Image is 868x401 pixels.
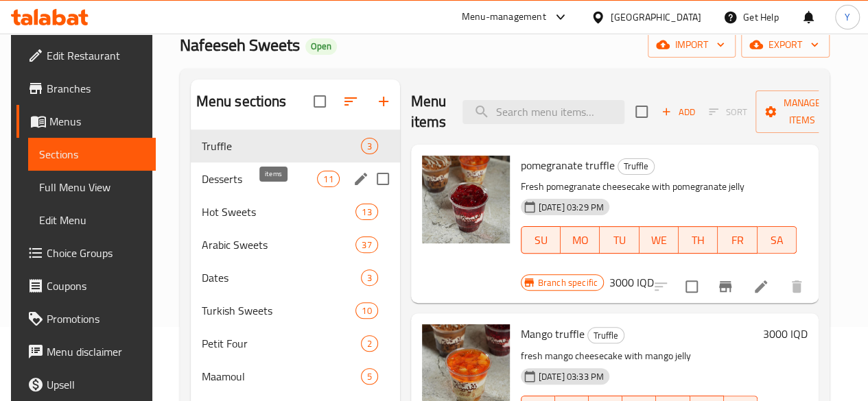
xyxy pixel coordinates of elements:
[684,230,712,250] span: TH
[16,368,156,401] a: Upsell
[191,162,400,195] div: Desserts11edit
[587,327,624,343] div: Truffle
[588,328,624,343] span: Truffle
[16,236,156,269] a: Choice Groups
[361,138,378,154] div: items
[755,90,847,133] button: Manage items
[202,335,361,352] span: Petit Four
[462,100,624,124] input: search
[422,156,510,243] img: pomegranate truffle
[47,47,145,64] span: Edit Restaurant
[605,230,633,250] span: TU
[180,29,300,60] span: Nafeeseh Sweets
[202,171,318,187] span: Desserts
[411,91,447,132] h2: Menu items
[191,228,400,261] div: Arabic Sweets37
[39,179,145,195] span: Full Menu View
[28,204,156,236] a: Edit Menu
[611,10,701,25] div: [GEOGRAPHIC_DATA]
[362,140,377,153] span: 3
[356,304,377,317] span: 10
[361,269,378,286] div: items
[618,158,655,175] div: Truffle
[361,368,378,385] div: items
[656,101,700,123] span: Add item
[28,171,156,204] a: Full Menu View
[47,245,145,261] span: Choice Groups
[845,10,850,25] span: Y
[49,113,145,130] span: Menus
[355,204,377,220] div: items
[766,95,836,129] span: Manage items
[318,173,338,186] span: 11
[753,278,769,295] a: Edit menu item
[752,36,819,53] span: export
[39,146,145,162] span: Sections
[656,101,700,123] button: Add
[16,269,156,302] a: Coupons
[47,343,145,360] span: Menu disclaimer
[462,9,546,25] div: Menu-management
[618,158,654,174] span: Truffle
[700,101,755,123] span: Select section first
[362,337,377,350] span: 2
[47,376,145,393] span: Upsell
[191,261,400,294] div: Dates3
[521,348,758,365] p: fresh mango cheesecake with mango jelly
[600,226,639,254] button: TU
[39,212,145,228] span: Edit Menu
[521,155,615,175] span: pomegranate truffle
[47,311,145,327] span: Promotions
[521,226,561,254] button: SU
[47,80,145,97] span: Branches
[521,178,797,195] p: Fresh pomegranate cheesecake with pomegranate jelly
[521,324,585,344] span: Mango truffle
[561,226,600,254] button: MO
[305,40,337,52] span: Open
[202,138,361,154] span: Truffle
[659,104,696,120] span: Add
[362,271,377,284] span: 3
[356,206,377,219] span: 13
[191,327,400,360] div: Petit Four2
[566,230,594,250] span: MO
[202,368,361,385] span: Maamoul
[763,324,808,343] h6: 3000 IQD
[16,335,156,368] a: Menu disclaimer
[356,239,377,252] span: 37
[355,236,377,253] div: items
[202,236,356,253] span: Arabic Sweets
[718,226,757,254] button: FR
[645,230,673,250] span: WE
[709,270,742,303] button: Branch-specific-item
[202,302,356,319] span: Turkish Sweets
[609,273,654,292] h6: 3000 IQD
[362,370,377,383] span: 5
[16,302,156,335] a: Promotions
[355,302,377,319] div: items
[532,276,603,289] span: Branch specific
[367,85,400,118] button: Add section
[640,226,679,254] button: WE
[28,138,156,171] a: Sections
[334,85,367,118] span: Sort sections
[758,226,797,254] button: SA
[202,269,361,286] div: Dates
[191,130,400,162] div: Truffle3
[16,72,156,105] a: Branches
[780,270,813,303] button: delete
[191,294,400,327] div: Turkish Sweets10
[533,370,609,383] span: [DATE] 03:33 PM
[627,97,656,126] span: Select section
[16,105,156,138] a: Menus
[202,204,356,220] span: Hot Sweets
[677,272,706,301] span: Select to update
[361,335,378,352] div: items
[191,360,400,393] div: Maamoul5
